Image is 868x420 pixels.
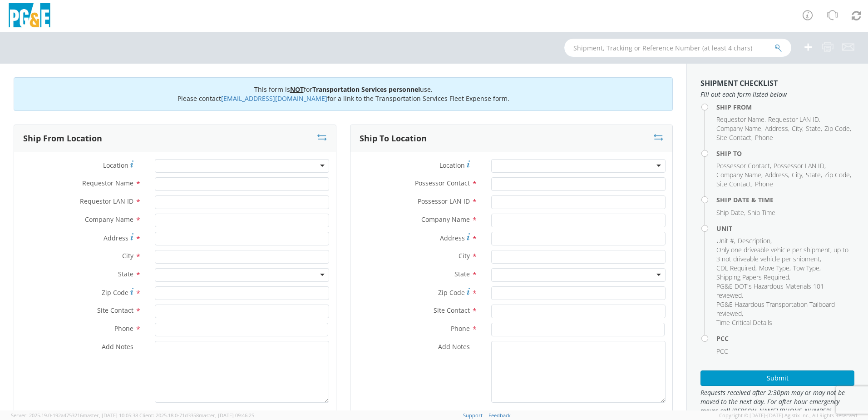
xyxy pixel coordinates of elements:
div: This form is for use. Please contact for a link to the Transportation Services Fleet Expense form. [14,77,673,111]
span: PG&E DOT's Hazardous Materials 101 reviewed [716,282,824,300]
li: , [768,115,820,124]
li: , [716,264,757,273]
button: Submit [700,370,854,386]
span: Site Contact [716,133,751,142]
span: Shipping Papers Required [716,273,789,281]
h3: Ship From Location [23,134,102,143]
span: Tow Type [793,264,819,272]
span: Possessor Contact [716,161,770,170]
span: Site Contact [97,306,133,315]
span: Zip Code [824,124,850,133]
span: Phone [114,324,133,333]
li: , [824,124,851,133]
li: , [716,236,735,245]
span: Possessor LAN ID [418,197,470,205]
span: Phone [451,324,470,333]
h4: Unit [716,225,854,232]
span: Add Notes [438,342,470,351]
span: Company Name [421,215,470,224]
span: Possessor Contact [415,179,470,187]
span: Client: 2025.18.0-71d3358 [139,412,254,419]
span: master, [DATE] 10:05:38 [83,412,138,419]
b: Transportation Services personnel [312,85,420,94]
li: , [765,170,789,180]
span: Phone [755,133,773,142]
li: , [716,133,753,142]
a: Feedback [488,412,511,419]
span: Address [765,124,788,133]
span: Time Critical Details [716,318,772,327]
h4: Ship To [716,150,854,157]
li: , [716,170,763,180]
span: Zip Code [824,170,850,179]
span: Company Name [716,124,761,133]
span: Add Notes [102,342,133,351]
span: Requestor Name [716,115,764,124]
span: Server: 2025.19.0-192a4753216 [11,412,138,419]
span: Zip Code [438,288,465,297]
span: Site Contact [434,306,470,315]
span: State [454,270,470,278]
span: Requestor LAN ID [80,197,133,205]
span: Possessor LAN ID [774,161,824,170]
li: , [716,180,753,189]
li: , [793,264,821,273]
span: CDL Required [716,264,755,272]
h3: Ship To Location [360,134,427,143]
span: Only one driveable vehicle per shipment, up to 3 not driveable vehicle per shipment [716,245,848,263]
span: Ship Date [716,208,744,217]
li: , [792,124,804,133]
h4: PCC [716,335,854,342]
li: , [716,300,852,318]
span: State [118,270,133,278]
input: Shipment, Tracking or Reference Number (at least 4 chars) [564,39,791,57]
span: Location [103,161,128,170]
li: , [759,264,791,273]
span: Requestor LAN ID [768,115,819,124]
li: , [716,273,790,282]
h4: Ship From [716,104,854,110]
span: Requests received after 2:30pm may or may not be moved to the next day. For after hour emergency ... [700,388,854,415]
span: City [792,170,802,179]
span: Phone [755,180,773,188]
span: Zip Code [102,288,128,297]
span: Address [104,234,128,242]
span: City [122,251,133,260]
span: Address [765,170,788,179]
span: PCC [716,347,728,355]
li: , [765,124,789,133]
span: Ship Time [748,208,775,217]
li: , [824,170,851,180]
span: State [806,124,821,133]
span: Company Name [85,215,133,224]
li: , [738,236,772,245]
li: , [716,282,852,300]
span: City [792,124,802,133]
h4: Ship Date & Time [716,196,854,203]
a: Support [463,412,483,419]
li: , [716,124,763,133]
span: Site Contact [716,180,751,188]
span: master, [DATE] 09:46:25 [199,412,254,419]
strong: Shipment Checklist [700,78,778,88]
span: Move Type [759,264,789,272]
li: , [774,161,826,170]
li: , [792,170,804,180]
span: Address [440,234,465,242]
span: Fill out each form listed below [700,90,854,99]
li: , [716,245,852,264]
span: Company Name [716,170,761,179]
span: Requestor Name [82,179,133,187]
span: City [459,251,470,260]
span: State [806,170,821,179]
img: pge-logo-06675f144f4cfa6a6814.png [7,3,52,30]
li: , [716,115,766,124]
span: Description [738,236,770,245]
li: , [716,161,771,170]
span: Location [439,161,465,170]
li: , [806,124,822,133]
span: Copyright © [DATE]-[DATE] Agistix Inc., All Rights Reserved [719,412,857,419]
span: Unit # [716,236,734,245]
li: , [716,208,745,217]
span: PG&E Hazardous Transportation Tailboard reviewed [716,300,835,318]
